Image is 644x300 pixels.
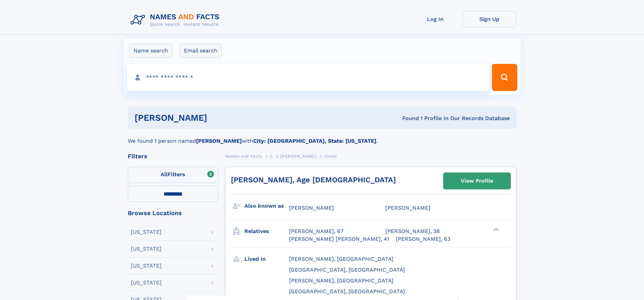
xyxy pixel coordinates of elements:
label: Email search [180,44,222,58]
a: Names and Facts [225,152,262,160]
span: [PERSON_NAME] [280,154,316,159]
label: Name search [129,44,172,58]
a: [PERSON_NAME], Age [DEMOGRAPHIC_DATA] [231,176,396,184]
span: [PERSON_NAME] [289,205,334,211]
label: Filters [128,167,218,183]
a: C [270,152,273,160]
span: [PERSON_NAME], [GEOGRAPHIC_DATA] [289,277,393,284]
span: [GEOGRAPHIC_DATA], [GEOGRAPHIC_DATA] [289,288,405,295]
span: Violet [324,154,337,159]
a: View Profile [444,173,510,189]
div: Found 1 Profile In Our Records Database [305,115,510,122]
a: [PERSON_NAME], 67 [289,228,343,235]
a: [PERSON_NAME] [PERSON_NAME], 41 [289,235,389,243]
div: View Profile [461,173,493,189]
div: Filters [128,153,218,159]
span: All [161,171,168,178]
div: We found 1 person named with . [128,129,517,145]
div: ❯ [492,228,500,232]
span: [GEOGRAPHIC_DATA], [GEOGRAPHIC_DATA] [289,267,405,273]
a: [PERSON_NAME] [280,152,316,160]
a: Sign Up [462,11,517,27]
div: [US_STATE] [131,229,162,235]
div: Browse Locations [128,210,218,216]
a: [PERSON_NAME], 38 [385,228,440,235]
a: Log In [408,11,462,27]
img: Logo Names and Facts [128,11,225,29]
b: City: [GEOGRAPHIC_DATA], State: [US_STATE] [253,138,376,144]
h1: [PERSON_NAME] [135,114,305,122]
h3: Lived in [244,253,289,265]
span: C [270,154,273,159]
button: Search Button [492,64,517,91]
div: [US_STATE] [131,263,162,269]
div: [US_STATE] [131,280,162,285]
span: [PERSON_NAME] [385,205,430,211]
a: [PERSON_NAME], 63 [396,235,450,243]
div: [US_STATE] [131,246,162,252]
h3: Relatives [244,226,289,237]
b: [PERSON_NAME] [196,138,242,144]
h3: Also known as [244,200,289,212]
span: [PERSON_NAME], [GEOGRAPHIC_DATA] [289,256,393,262]
input: search input [127,64,489,91]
